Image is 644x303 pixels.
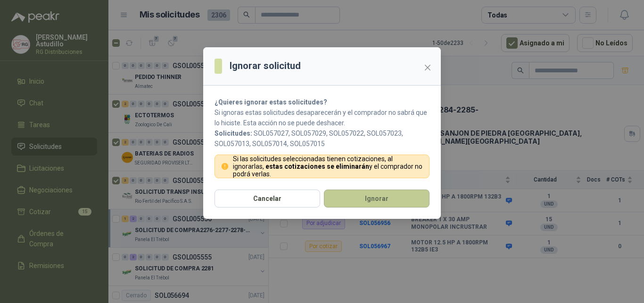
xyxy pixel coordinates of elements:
[215,128,429,149] p: SOL057027, SOL057029, SOL057022, SOL057023, SOL057013, SOL057014, SOL057015
[215,107,429,128] p: Si ignoras estas solicitudes desaparecerán y el comprador no sabrá que lo hiciste. Esta acción no...
[424,64,431,71] span: close
[233,155,424,178] p: Si las solicitudes seleccionadas tienen cotizaciones, al ignorarlas, y el comprador no podrá verlas.
[215,130,252,137] b: Solicitudes:
[215,98,327,106] strong: ¿Quieres ignorar estas solicitudes?
[265,163,369,170] strong: estas cotizaciones se eliminarán
[420,60,435,75] button: Close
[230,59,301,73] h3: Ignorar solicitud
[215,190,320,208] button: Cancelar
[324,190,429,208] button: Ignorar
